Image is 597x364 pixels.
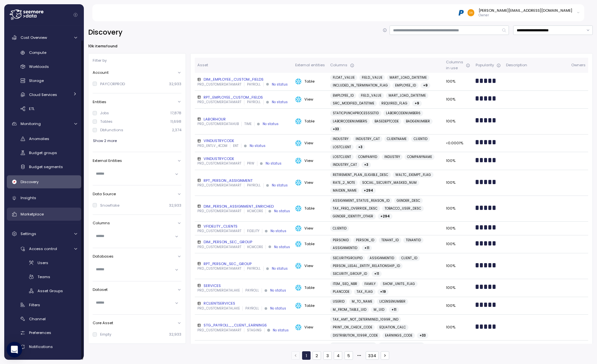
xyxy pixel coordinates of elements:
[197,261,290,266] div: RPT_PERSON_SEC_GROUP
[7,31,81,44] a: Cost Overview
[330,255,365,261] a: SECURITYGROUPID
[266,161,282,166] div: No status
[479,8,572,13] div: [PERSON_NAME][EMAIL_ADDRESS][DOMAIN_NAME]
[330,206,380,212] a: TAX_FREQ_OVERRIDE_DESC
[29,50,46,55] span: Compute
[380,281,418,287] a: SHOW_UNITS_FLAG
[38,260,48,265] span: Users
[38,288,63,293] span: Asset Groups
[333,271,367,277] span: SECURITY_GROUP_ID
[333,180,355,186] span: RATE_2_NOTE
[197,283,290,293] a: SERVICESPRD_CUSTOMERDATALAKEPAYROLLNo status
[88,28,122,37] h2: Discovery
[379,101,410,106] a: REQUIRED_FLAG
[7,117,81,130] a: Monitoring
[443,222,473,236] td: 100%
[330,172,391,178] a: RETIREMENT_PLAN_ELIGIBLE_DESC
[330,136,351,142] a: INDUSTRY
[93,191,116,197] p: Data Source
[406,119,430,124] span: BADGENUMBER
[356,154,380,160] a: COMPANYID
[7,271,81,282] a: Teams
[383,110,423,116] a: LABORCODENUMBER6
[333,307,366,313] span: M_FROM_TABLE_UID
[333,299,344,305] span: USERID
[330,324,375,330] a: PRINT_ON_CHECK_CODE
[197,323,290,332] a: STG_PAYROLL__CLIENT_EARNINGSPRD_CUSTOMERDATAMARTSTAGINGNo status
[394,198,423,204] a: GENDER_DESC
[197,239,290,249] a: DIM_PERSON_SEC_GROUPPRD_CUSTOMERDATAMARTHCMCORENo status
[385,206,421,212] span: TOBACCO_USER_DESC
[443,170,473,196] td: 100%
[29,344,53,349] span: Notifications
[197,77,290,87] a: DIM_EMPLOYEE_CUSTOM_FIELDSPRD_CUSTOMERDATAMARTPAYROLLNo status
[333,281,357,287] span: ITEM_SEQ_NBR
[295,118,325,125] div: Table
[387,136,406,142] span: CLIENTNAME
[197,283,290,288] div: SERVICES
[7,313,81,324] a: Channel
[330,237,351,243] a: PERSONID
[443,73,473,91] td: 100%
[247,183,261,188] p: PAYROLL
[361,93,381,99] span: FIELD_VALUE
[247,229,259,233] p: FIDELITY
[333,342,374,348] span: EARNINGS_GROUP_CODE
[7,258,81,268] a: Users
[371,307,387,313] a: M_UID
[7,342,22,357] div: Open Intercom Messenger
[333,83,388,88] span: INCLUDED_IN_TERMINATION_FLAG
[302,351,311,360] button: 1
[333,172,388,178] span: RETIREMENT_PLAN_ELIGIBLE_DESC
[389,93,426,99] span: MART_LOAD_DATETIME
[197,178,290,188] a: RPT_PERSON_ASSIGNMENTPRD_CUSTOMERDATAMARTPAYROLLNo status
[358,144,362,150] span: + 3
[506,62,566,68] div: Description
[330,198,392,204] a: ASSIGNMENT_STATUS_REASON_ID
[403,237,423,243] a: TENANTID
[247,161,254,166] p: PRW
[411,136,430,142] a: CLIENTID
[93,136,117,145] span: Show 2 more
[407,154,432,160] span: COMPANYNAME
[330,162,360,168] a: INDUSTRY_CAT
[330,333,380,339] a: DISTRIBUTION_1099R_CODE
[197,288,240,293] p: PRD_CUSTOMERDATALAKE
[250,144,266,148] div: No status
[100,203,119,208] div: Snowflake
[272,266,288,271] div: No status
[364,245,369,251] span: + 11
[380,214,390,219] span: + 294
[21,195,36,200] span: Insights
[93,70,109,75] p: Account
[386,93,428,99] a: MART_LOAD_DATETIME
[263,122,279,126] div: No status
[7,47,81,58] a: Compute
[233,144,238,148] p: ENT
[100,81,125,87] div: PAYCORPROD
[197,306,240,311] p: PRD_CUSTOMERDATALAKE
[405,154,435,160] a: COMPANYNAME
[330,180,358,186] a: RATE_2_NOTE
[330,271,370,277] a: SECURITY_GROUP_ID
[379,299,406,305] span: LICENSENUMBER
[21,35,47,40] span: Cost Overview
[414,136,427,142] span: CLIENTID
[330,93,356,99] a: EMPLOYEE_ID
[330,110,381,116] a: STATICPUNCHPROCESSSETID
[333,154,351,160] span: LOSTCLIENT
[406,237,421,243] span: TENANTID
[330,299,347,305] a: USERID
[169,203,181,208] p: 32,933
[333,119,367,124] span: LABORCODENUMBER5
[7,148,81,158] a: Budget groups
[295,205,325,212] div: Table
[197,183,241,188] p: PRD_CUSTOMERDATAMART
[358,154,377,160] span: COMPANYID
[367,255,397,261] a: ASSIGNMENTID
[197,62,290,68] div: Asset
[197,261,290,271] a: RPT_PERSON_SEC_GROUPPRD_CUSTOMERDATAMARTPAYROLLNo status
[295,78,325,85] div: Table
[197,209,241,214] p: PRD_CUSTOMERDATAMART
[247,245,263,249] p: HCMCORE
